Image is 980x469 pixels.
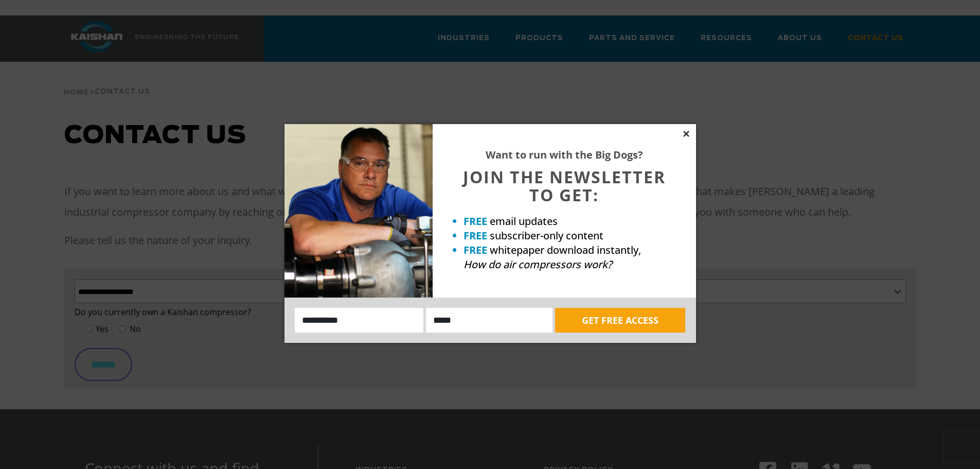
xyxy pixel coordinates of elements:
input: Name: [295,308,424,333]
strong: FREE [464,243,487,257]
em: How do air compressors work? [464,257,612,271]
span: whitepaper download instantly, [490,243,641,257]
strong: Want to run with the Big Dogs? [486,148,643,162]
span: subscriber-only content [490,229,603,242]
button: GET FREE ACCESS [555,308,685,333]
input: Email [426,308,553,333]
span: JOIN THE NEWSLETTER TO GET: [463,166,666,206]
strong: FREE [464,229,487,242]
button: Close [682,129,691,138]
strong: FREE [464,214,487,228]
span: email updates [490,214,558,228]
